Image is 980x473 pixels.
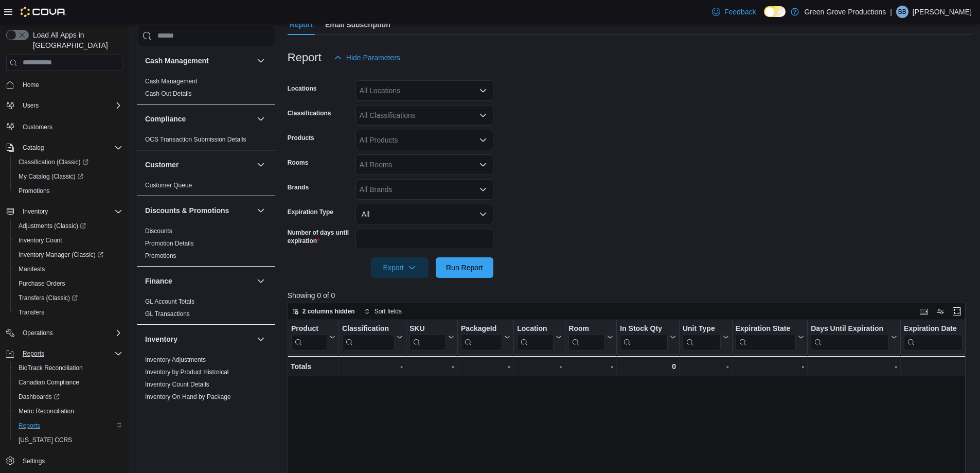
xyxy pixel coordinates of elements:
[255,333,267,345] button: Inventory
[446,262,483,273] span: Run Report
[255,159,267,171] button: Customer
[568,360,613,373] div: -
[2,453,127,468] button: Settings
[255,204,267,217] button: Discounts & Promotions
[683,324,721,351] div: Unit Type
[19,364,83,372] span: BioTrack Reconciliation
[14,156,122,168] span: Classification (Classic)
[19,279,65,288] span: Purchase Orders
[19,142,122,154] span: Catalog
[2,326,127,340] button: Operations
[436,257,493,278] button: Run Report
[145,181,192,189] span: Customer Queue
[735,324,796,334] div: Expiration State
[19,222,86,230] span: Adjustments (Classic)
[325,14,390,35] span: Email Subscription
[19,205,122,218] span: Inventory
[409,324,446,351] div: SKU URL
[19,78,122,91] span: Home
[255,113,267,125] button: Compliance
[21,7,66,17] img: Cova
[145,380,209,389] span: Inventory Count Details
[14,292,122,304] span: Transfers (Classic)
[14,263,49,275] a: Manifests
[342,324,395,351] div: Classification
[19,393,60,401] span: Dashboards
[145,381,209,388] a: Inventory Count Details
[145,90,192,98] span: Cash Out Details
[14,391,64,403] a: Dashboards
[23,207,48,216] span: Inventory
[19,121,57,133] a: Customers
[19,99,43,112] button: Users
[19,454,122,467] span: Settings
[10,219,127,233] a: Adjustments (Classic)
[29,30,122,50] span: Load All Apps in [GEOGRAPHIC_DATA]
[10,276,127,291] button: Purchase Orders
[14,249,122,261] span: Inventory Manager (Classic)
[145,393,231,401] span: Inventory On Hand by Package
[288,229,351,245] label: Number of days until expiration
[904,324,971,351] button: Expiration Date
[145,160,253,170] button: Customer
[19,251,103,259] span: Inventory Manager (Classic)
[10,418,127,433] button: Reports
[288,84,317,93] label: Locations
[904,324,963,334] div: Expiration Date
[19,99,122,112] span: Users
[14,362,87,374] a: BioTrack Reconciliation
[517,324,554,334] div: Location
[735,324,804,351] button: Expiration State
[145,78,197,85] a: Cash Management
[14,277,122,290] span: Purchase Orders
[23,349,44,358] span: Reports
[2,77,127,92] button: Home
[10,375,127,390] button: Canadian Compliance
[288,183,309,191] label: Brands
[145,136,246,143] a: OCS Transaction Submission Details
[19,327,122,339] span: Operations
[409,360,454,373] div: -
[10,248,127,262] a: Inventory Manager (Classic)
[14,156,93,168] a: Classification (Classic)
[890,6,892,18] p: |
[14,434,122,446] span: Washington CCRS
[10,361,127,375] button: BioTrack Reconciliation
[14,419,122,432] span: Reports
[10,262,127,276] button: Manifests
[14,391,122,403] span: Dashboards
[19,422,40,430] span: Reports
[145,310,190,318] span: GL Transactions
[291,324,327,351] div: Product
[291,324,327,334] div: Product
[898,6,906,18] span: BB
[19,407,74,415] span: Metrc Reconciliation
[19,327,57,339] button: Operations
[14,376,83,389] a: Canadian Compliance
[620,360,676,373] div: 0
[479,86,487,95] button: Open list of options
[14,362,122,374] span: BioTrack Reconciliation
[19,436,72,444] span: [US_STATE] CCRS
[137,133,275,150] div: Compliance
[145,227,172,235] a: Discounts
[10,305,127,320] button: Transfers
[145,297,194,306] span: GL Account Totals
[145,205,229,216] h3: Discounts & Promotions
[19,378,79,387] span: Canadian Compliance
[288,134,314,142] label: Products
[568,324,605,351] div: Room
[19,308,44,317] span: Transfers
[291,360,335,373] div: Totals
[951,305,963,318] button: Enter fullscreen
[10,155,127,169] a: Classification (Classic)
[288,290,973,301] p: Showing 0 of 0
[2,119,127,134] button: Customers
[461,360,510,373] div: -
[10,390,127,404] a: Dashboards
[342,360,403,373] div: -
[19,265,45,273] span: Manifests
[360,305,406,318] button: Sort fields
[2,204,127,219] button: Inventory
[811,324,897,351] button: Days Until Expiration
